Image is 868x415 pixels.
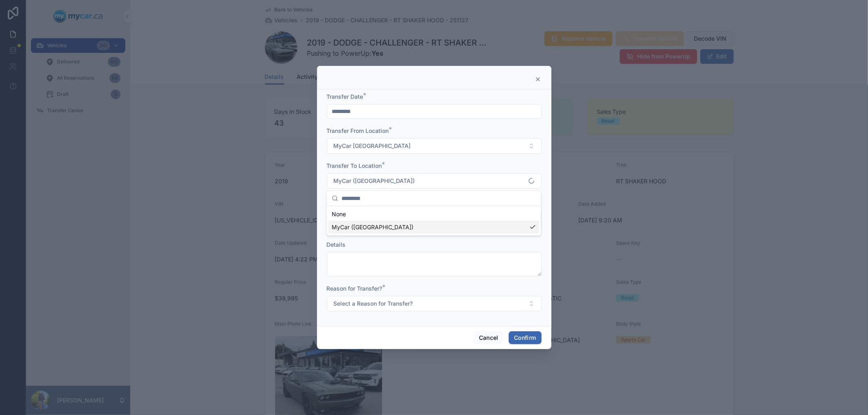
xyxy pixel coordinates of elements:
[327,296,542,311] button: Select Button
[327,93,363,100] span: Transfer Date
[327,241,346,248] span: Details
[509,331,541,344] button: Confirm
[327,206,541,235] div: Suggestions
[327,127,389,134] span: Transfer From Location
[334,142,411,150] span: MyCar [GEOGRAPHIC_DATA]
[327,285,383,292] span: Reason for Transfer?
[334,300,413,308] span: Select a Reason for Transfer?
[334,177,415,185] span: MyCar ([GEOGRAPHIC_DATA])
[332,223,413,231] span: MyCar ([GEOGRAPHIC_DATA])
[327,173,542,189] button: Select Button
[474,331,504,344] button: Cancel
[327,162,382,169] span: Transfer To Location
[327,138,542,154] button: Select Button
[328,208,539,221] div: None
